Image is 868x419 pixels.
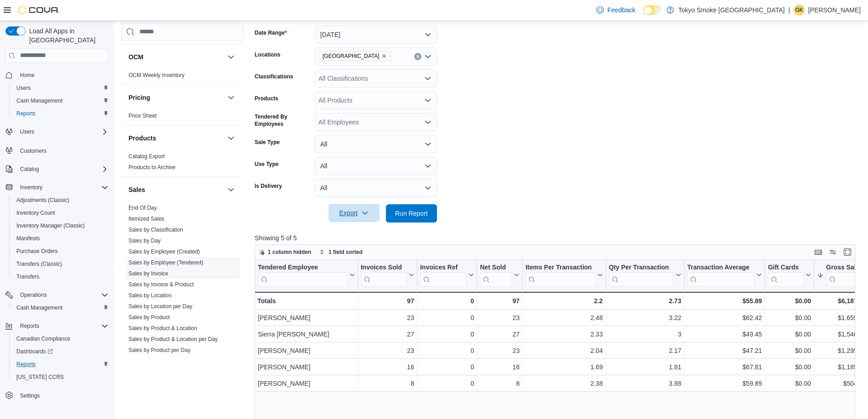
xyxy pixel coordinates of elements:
div: $62.42 [687,312,762,323]
button: Inventory [16,182,46,193]
h3: OCM [128,52,144,62]
button: Operations [16,290,51,300]
span: Home [20,72,35,79]
button: Items Per Transaction [525,264,603,287]
div: 1.69 [525,362,603,372]
button: Invoices Sold [360,264,414,287]
button: Transaction Average [687,264,762,287]
div: 2.2 [525,295,603,306]
button: Home [2,68,112,82]
button: Catalog [2,163,112,176]
div: [PERSON_NAME] [258,345,355,356]
div: Sales [121,202,244,359]
span: Users [16,84,31,92]
button: Invoices Ref [420,264,474,287]
div: Tendered Employee [258,264,348,272]
div: 0 [420,329,474,340]
label: Date Range [255,29,287,36]
div: 23 [360,345,414,356]
div: OCM [121,70,244,84]
span: Catalog [16,164,108,175]
button: Catalog [16,164,42,175]
div: Tendered Employee [258,264,348,287]
p: Showing 5 of 5 [255,233,862,243]
a: Purchase Orders [13,246,62,257]
a: Sales by Employee (Created) [128,248,200,255]
div: Invoices Ref [420,264,467,272]
span: Customers [20,147,46,155]
a: Inventory Manager (Classic) [13,220,88,231]
button: Users [16,126,38,137]
label: Products [255,95,278,102]
span: Sales by Product & Location [128,325,197,332]
div: 2.48 [525,312,603,323]
a: End Of Day [128,205,157,211]
a: Customers [16,145,50,156]
div: 16 [480,362,519,372]
span: 1 column hidden [268,248,311,256]
span: Operations [20,291,47,299]
div: 27 [480,329,519,340]
a: Sales by Product & Location per Day [128,336,218,342]
div: 0 [420,345,474,356]
span: Reports [16,110,36,117]
div: 3.22 [609,312,681,323]
a: Canadian Compliance [13,333,74,344]
span: Reports [16,361,36,368]
div: Invoices Sold [360,264,406,272]
button: Adjustments (Classic) [9,194,112,207]
div: 0 [420,378,474,389]
button: Cash Management [9,301,112,314]
span: Users [16,126,108,137]
div: $49.45 [687,329,762,340]
div: Qty Per Transaction [609,264,674,272]
a: Home [16,70,38,81]
span: Canadian Compliance [16,335,70,342]
a: OCM Weekly Inventory [128,72,185,78]
div: 3.88 [609,378,681,389]
button: Users [2,125,112,138]
div: 2.73 [609,295,681,306]
span: [GEOGRAPHIC_DATA] [323,52,380,61]
a: Transfers [13,271,43,282]
div: $1,295.50 [817,345,866,356]
a: Transfers (Classic) [13,259,66,269]
a: Cash Management [13,95,66,106]
label: Classifications [255,73,293,80]
button: Gift Cards [768,264,811,287]
button: Settings [2,389,112,402]
span: Adjustments (Classic) [16,197,69,204]
div: 23 [480,312,519,323]
button: Reports [9,107,112,120]
a: Sales by Location per Day [128,303,192,310]
span: Users [13,83,108,93]
div: 2.38 [525,378,603,389]
h3: Products [128,134,156,143]
div: $6,187.89 [817,295,866,306]
a: Sales by Classification [128,227,183,233]
a: Price Sheet [128,113,157,119]
button: Keyboard shortcuts [813,247,824,258]
a: Users [13,83,34,93]
div: $0.00 [768,362,811,372]
span: Purchase Orders [16,248,58,255]
span: Sales by Employee (Tendered) [128,259,203,266]
button: Reports [9,358,112,371]
span: Inventory [20,184,42,191]
span: Reports [16,321,108,331]
span: Settings [16,390,108,401]
div: $67.81 [687,362,762,372]
span: GK [795,5,803,16]
div: $0.00 [768,329,811,340]
div: Totals [257,295,355,306]
span: Adjustments (Classic) [13,195,108,206]
div: Invoices Sold [360,264,406,287]
button: Transfers [9,270,112,283]
button: Inventory Count [9,207,112,219]
span: Sales by Location [128,292,172,299]
button: Cash Management [9,94,112,107]
div: Gift Cards [768,264,804,272]
div: 2.33 [525,329,603,340]
button: Open list of options [424,75,431,82]
button: Sales [128,185,224,194]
